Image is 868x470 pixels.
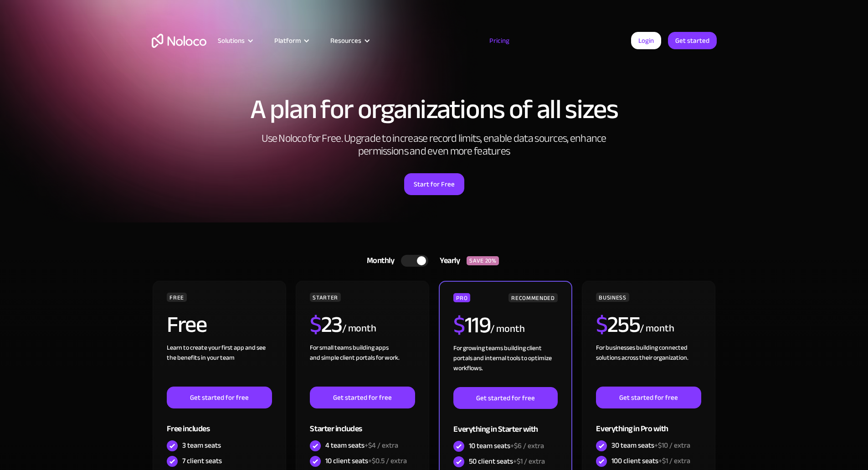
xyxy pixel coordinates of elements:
[330,35,361,46] div: Resources
[467,256,499,265] div: SAVE 20%
[596,387,701,408] a: Get started for free
[596,343,701,387] div: For businesses building connected solutions across their organization. ‍
[342,321,376,336] div: / month
[152,34,206,48] a: home
[404,173,464,195] a: Start for Free
[640,321,674,336] div: / month
[611,440,690,450] div: 30 team seats
[167,293,187,302] div: FREE
[325,440,398,450] div: 4 team seats
[453,387,557,409] a: Get started for free
[453,304,465,346] span: $
[310,313,342,336] h2: 23
[490,322,524,336] div: / month
[263,35,319,46] div: Platform
[453,293,470,302] div: PRO
[469,441,544,451] div: 10 team seats
[453,409,557,439] div: Everything in Starter with
[596,408,701,438] div: Everything in Pro with
[368,454,407,468] span: +$0.5 / extra
[453,343,557,387] div: For growing teams building client portals and internal tools to optimize workflows.
[152,96,717,123] h1: A plan for organizations of all sizes
[182,440,221,450] div: 3 team seats
[355,254,401,268] div: Monthly
[310,293,340,302] div: STARTER
[310,387,415,408] a: Get started for free
[365,439,398,452] span: +$4 / extra
[167,343,272,387] div: Learn to create your first app and see the benefits in your team ‍
[453,314,490,336] h2: 119
[182,456,222,466] div: 7 client seats
[310,408,415,438] div: Starter includes
[319,35,380,46] div: Resources
[206,35,263,46] div: Solutions
[274,35,301,46] div: Platform
[596,303,607,346] span: $
[252,132,616,158] h2: Use Noloco for Free. Upgrade to increase record limits, enable data sources, enhance permissions ...
[167,313,206,336] h2: Free
[513,455,545,468] span: +$1 / extra
[478,35,521,46] a: Pricing
[469,456,545,466] div: 50 client seats
[310,303,321,346] span: $
[218,35,245,46] div: Solutions
[428,254,467,268] div: Yearly
[167,387,272,408] a: Get started for free
[611,456,690,466] div: 100 client seats
[325,456,407,466] div: 10 client seats
[510,439,544,453] span: +$6 / extra
[508,293,557,302] div: RECOMMENDED
[668,32,717,49] a: Get started
[631,32,661,49] a: Login
[654,439,690,452] span: +$10 / extra
[167,408,272,438] div: Free includes
[596,293,629,302] div: BUSINESS
[596,313,640,336] h2: 255
[658,454,690,468] span: +$1 / extra
[310,343,415,387] div: For small teams building apps and simple client portals for work. ‍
